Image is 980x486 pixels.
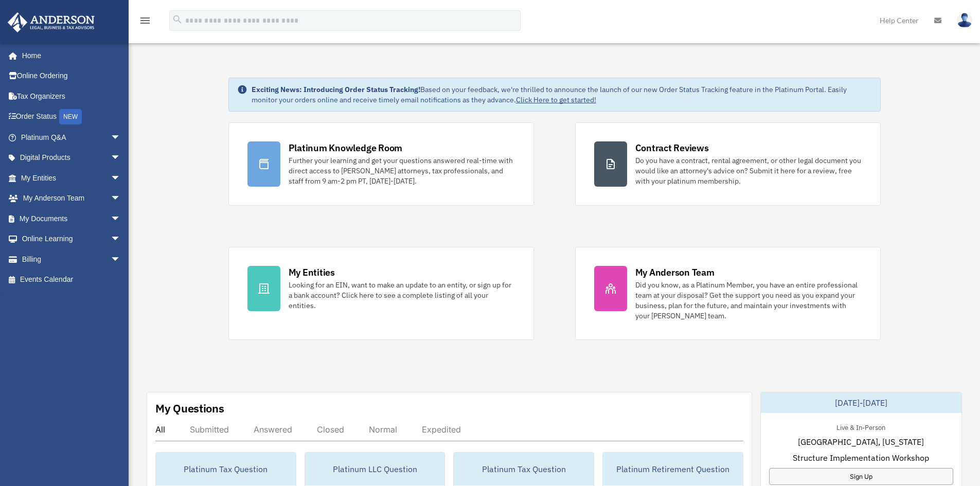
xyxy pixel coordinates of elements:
[7,249,136,269] a: Billingarrow_drop_down
[7,86,136,106] a: Tax Organizers
[252,85,420,94] strong: Exciting News: Introducing Order Status Tracking!
[7,148,136,168] a: Digital Productsarrow_drop_down
[111,208,131,229] span: arrow_drop_down
[7,168,136,188] a: My Entitiesarrow_drop_down
[59,109,82,124] div: NEW
[957,13,972,28] img: User Pic
[635,141,709,154] div: Contract Reviews
[7,45,131,66] a: Home
[7,106,136,128] a: Order StatusNEW
[156,453,296,485] div: Platinum Tax Question
[254,424,292,435] div: Answered
[828,421,894,432] div: Live & In-Person
[575,122,881,206] a: Contract Reviews Do you have a contract, rental agreement, or other legal document you would like...
[155,424,165,435] div: All
[635,266,715,279] div: My Anderson Team
[111,249,131,270] span: arrow_drop_down
[603,453,743,485] div: Platinum Retirement Question
[793,452,929,464] span: Structure Implementation Workshop
[190,424,229,435] div: Submitted
[798,436,924,448] span: [GEOGRAPHIC_DATA], [US_STATE]
[516,95,596,104] a: Click Here to get started!
[289,141,403,154] div: Platinum Knowledge Room
[111,148,131,169] span: arrow_drop_down
[172,14,183,25] i: search
[454,453,594,485] div: Platinum Tax Question
[305,453,445,485] div: Platinum LLC Question
[111,229,131,250] span: arrow_drop_down
[139,14,151,27] i: menu
[228,247,534,340] a: My Entities Looking for an EIN, want to make an update to an entity, or sign up for a bank accoun...
[228,122,534,206] a: Platinum Knowledge Room Further your learning and get your questions answered real-time with dire...
[7,66,136,86] a: Online Ordering
[769,468,953,485] a: Sign Up
[139,18,151,27] a: menu
[111,127,131,148] span: arrow_drop_down
[635,155,862,186] div: Do you have a contract, rental agreement, or other legal document you would like an attorney's ad...
[289,155,515,186] div: Further your learning and get your questions answered real-time with direct access to [PERSON_NAM...
[317,424,344,435] div: Closed
[761,392,961,413] div: [DATE]-[DATE]
[7,229,136,249] a: Online Learningarrow_drop_down
[111,168,131,189] span: arrow_drop_down
[289,280,515,311] div: Looking for an EIN, want to make an update to an entity, or sign up for a bank account? Click her...
[7,188,136,209] a: My Anderson Teamarrow_drop_down
[7,208,136,229] a: My Documentsarrow_drop_down
[575,247,881,340] a: My Anderson Team Did you know, as a Platinum Member, you have an entire professional team at your...
[289,266,335,279] div: My Entities
[252,84,872,105] div: Based on your feedback, we're thrilled to announce the launch of our new Order Status Tracking fe...
[422,424,461,435] div: Expedited
[7,127,136,148] a: Platinum Q&Aarrow_drop_down
[369,424,397,435] div: Normal
[111,188,131,209] span: arrow_drop_down
[7,269,136,290] a: Events Calendar
[5,12,98,32] img: Anderson Advisors Platinum Portal
[155,401,224,416] div: My Questions
[635,280,862,321] div: Did you know, as a Platinum Member, you have an entire professional team at your disposal? Get th...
